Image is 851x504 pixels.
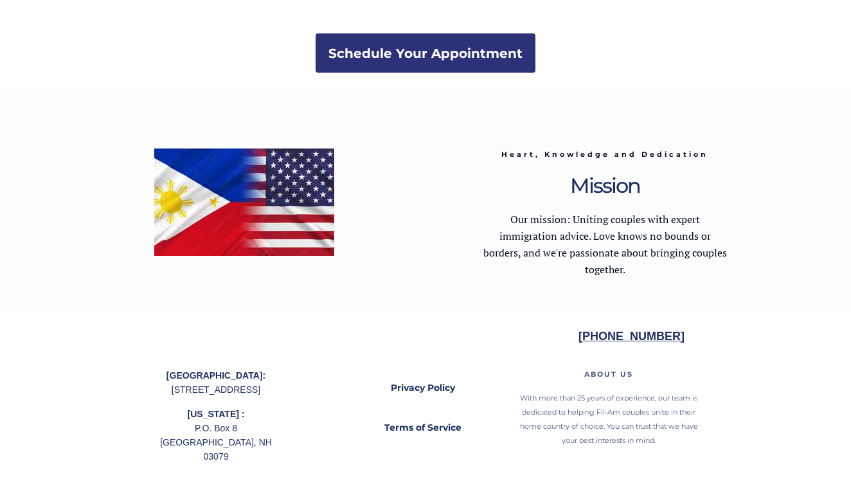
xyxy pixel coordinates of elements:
[328,46,523,61] strong: Schedule Your Appointment
[391,382,455,393] strong: Privacy Policy
[188,409,245,419] strong: [US_STATE] :
[578,330,685,343] strong: [PHONE_NUMBER]
[384,422,461,433] strong: Terms of Service
[520,393,698,445] span: With more than 25 years of experience, our team is dedicated to helping Fil-Am couples unite in t...
[362,373,484,403] a: Privacy Policy
[156,407,276,464] p: P.O. Box 8 [GEOGRAPHIC_DATA], NH 03079
[483,212,727,276] span: Our mission: Uniting couples with expert immigration advice. Love knows no bounds or borders, and...
[316,33,535,73] a: Schedule Your Appointment
[584,370,633,379] span: ABOUT US
[166,370,265,381] strong: [GEOGRAPHIC_DATA]:
[156,368,276,397] p: [STREET_ADDRESS]
[501,150,708,159] span: Heart, Knowledge and Dedication
[570,173,640,198] span: Mission
[362,413,484,443] a: Terms of Service
[578,332,685,342] a: [PHONE_NUMBER]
